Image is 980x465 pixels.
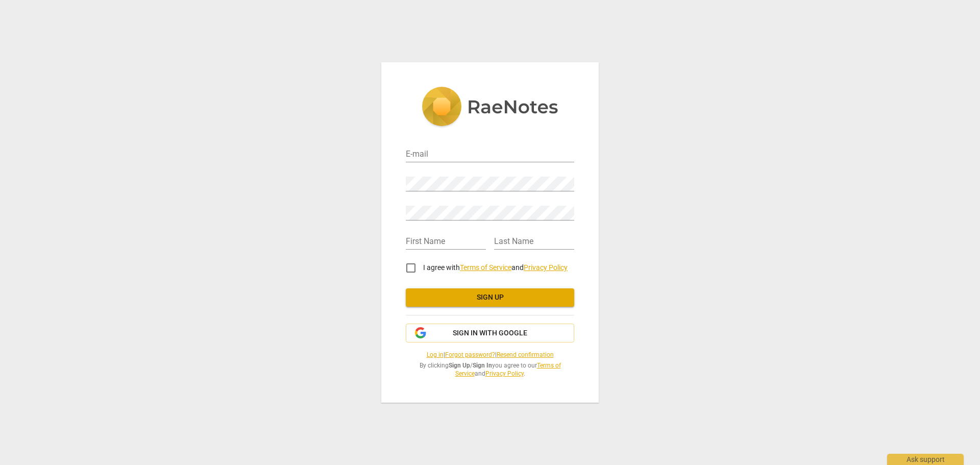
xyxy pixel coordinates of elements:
a: Privacy Policy [524,263,568,272]
span: | | [406,351,574,359]
img: 5ac2273c67554f335776073100b6d88f.svg [422,87,558,129]
button: Sign up [406,288,574,307]
span: I agree with and [423,263,568,272]
a: Terms of Service [460,263,511,272]
span: By clicking / you agree to our and . [406,361,574,378]
b: Sign Up [449,362,470,369]
div: Ask support [887,454,964,465]
a: Log in [427,351,444,358]
b: Sign In [473,362,492,369]
a: Privacy Policy [485,370,524,377]
a: Resend confirmation [497,351,554,358]
button: Sign in with Google [406,324,574,343]
span: Sign in with Google [453,328,527,338]
a: Forgot password? [445,351,495,358]
span: Sign up [414,292,566,303]
a: Terms of Service [455,362,561,378]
